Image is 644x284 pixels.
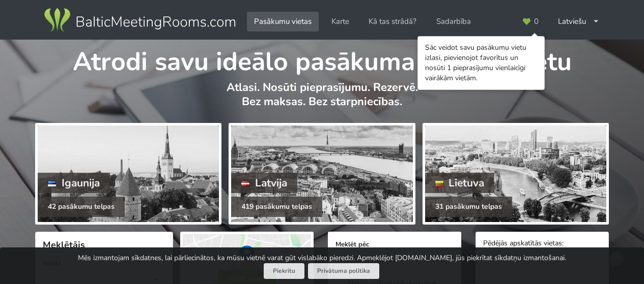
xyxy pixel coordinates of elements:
[308,263,379,279] a: Privātuma politika
[247,12,319,31] a: Pasākumu vietas
[425,173,495,193] div: Lietuva
[43,239,85,251] span: Meklētājs
[264,263,304,279] button: Piekrītu
[42,6,237,35] img: Baltic Meeting Rooms
[229,123,415,225] a: Latvija 419 pasākumu telpas
[35,80,609,119] p: Atlasi. Nosūti pieprasījumu. Rezervē. Bez maksas. Bez starpniecības.
[38,173,110,193] div: Igaunija
[425,43,537,83] div: Sāc veidot savu pasākumu vietu izlasi, pievienojot favorītus un nosūti 1 pieprasījumu vienlaicīgi...
[38,197,125,217] div: 42 pasākumu telpas
[35,123,221,225] a: Igaunija 42 pasākumu telpas
[551,12,606,31] div: Latviešu
[429,12,478,31] a: Sadarbība
[425,197,512,217] div: 31 pasākumu telpas
[534,18,539,25] span: 0
[231,197,322,217] div: 419 pasākumu telpas
[324,12,356,31] a: Karte
[35,40,609,78] h1: Atrodi savu ideālo pasākuma norises vietu
[423,123,609,225] a: Lietuva 31 pasākumu telpas
[361,12,424,31] a: Kā tas strādā?
[335,239,454,249] label: Meklēt pēc
[231,173,297,193] div: Latvija
[483,239,601,249] div: Pēdējās apskatītās vietas:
